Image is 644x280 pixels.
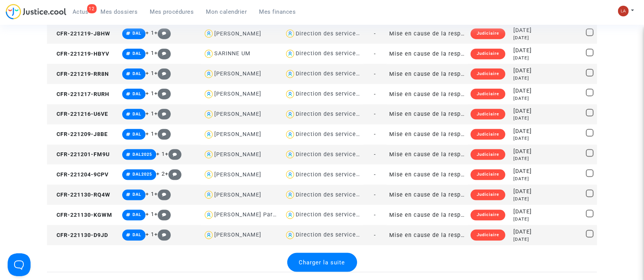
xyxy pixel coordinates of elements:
span: Actus [73,8,89,15]
a: Mes procédures [144,6,200,18]
div: [PERSON_NAME] [214,151,261,158]
span: + [154,131,171,137]
span: Mes dossiers [101,8,138,15]
span: CFR-221130-RQ4W [50,192,110,198]
div: [DATE] [513,67,544,75]
div: Judiciaire [471,170,505,180]
div: [DATE] [513,236,544,243]
div: Judiciaire [471,210,505,221]
div: Direction des services judiciaires du Ministère de la Justice - Bureau FIP4 [296,91,508,97]
td: Mise en cause de la responsabilité de l'Etat pour lenteur excessive de la Justice (sans requête) [387,64,468,84]
span: CFR-221204-9CPV [50,171,108,178]
span: CFR-221216-U6VE [50,111,108,117]
div: Direction des services judiciaires du Ministère de la Justice - Bureau FIP4 [296,131,508,138]
img: icon-user.svg [203,169,214,180]
img: icon-user.svg [285,210,296,221]
a: Mon calendrier [200,6,253,18]
div: [DATE] [513,107,544,115]
img: icon-user.svg [203,109,214,120]
img: icon-user.svg [285,169,296,180]
span: - [374,111,376,117]
span: + 1 [146,90,154,97]
span: DAL [133,71,141,76]
div: Direction des services judiciaires du Ministère de la Justice - Bureau FIP4 [296,30,508,37]
div: Direction des services judiciaires du Ministère de la Justice - Bureau FIP4 [296,111,508,117]
div: Direction des services judiciaires du Ministère de la Justice - Bureau FIP4 [296,151,508,158]
div: [DATE] [513,75,544,82]
span: DAL [133,192,141,197]
span: Mes procédures [150,8,194,15]
div: [DATE] [513,216,544,222]
span: DAL [133,212,141,217]
span: + 1 [146,50,154,56]
td: Mise en cause de la responsabilité de l'Etat pour lenteur excessive de la Justice (sans requête) [387,165,468,185]
span: + [154,30,171,36]
div: [DATE] [513,35,544,41]
a: Mes finances [253,6,302,18]
span: + 1 [146,30,154,36]
td: Mise en cause de la responsabilité de l'Etat pour lenteur excessive de la Justice (sans requête) [387,225,468,245]
div: [DATE] [513,87,544,95]
div: Judiciaire [471,129,505,140]
div: [DATE] [513,26,544,35]
div: Direction des services judiciaires du Ministère de la Justice - Bureau FIP4 [296,70,508,77]
div: Judiciaire [471,29,505,39]
span: + [165,151,181,157]
td: Mise en cause de la responsabilité de l'Etat pour lenteur excessive de la Justice (sans requête) [387,84,468,104]
div: [PERSON_NAME] [214,192,261,198]
div: Judiciaire [471,69,505,79]
img: icon-user.svg [285,69,296,80]
div: [DATE] [513,228,544,236]
span: - [374,171,376,178]
span: + [165,171,181,177]
div: Direction des services judiciaires du Ministère de la Justice - Bureau FIP4 [296,50,508,57]
img: 3f9b7d9779f7b0ffc2b90d026f0682a9 [618,6,629,16]
div: Direction des services judiciaires du Ministère de la Justice - Bureau FIP4 [296,211,508,218]
span: - [374,71,376,77]
img: icon-user.svg [285,28,296,39]
div: [PERSON_NAME] [214,171,261,178]
div: [DATE] [513,127,544,136]
td: Mise en cause de la responsabilité de l'Etat pour lenteur excessive de la Justice (sans requête) [387,185,468,205]
div: 12 [87,4,97,13]
span: - [374,232,376,238]
span: + 1 [146,191,154,197]
div: [DATE] [513,147,544,156]
span: + [154,191,171,197]
span: CFR-221130-KGWM [50,212,112,218]
td: Mise en cause de la responsabilité de l'Etat pour lenteur excessive de la Justice (sans requête) [387,145,468,165]
div: Judiciaire [471,89,505,99]
img: icon-user.svg [285,230,296,241]
img: icon-user.svg [203,210,214,221]
span: - [374,131,376,138]
div: [DATE] [513,187,544,196]
div: [PERSON_NAME] Parade [214,211,283,218]
span: DAL2025 [133,172,152,177]
a: Mes dossiers [95,6,144,18]
span: DAL [133,31,141,36]
span: - [374,91,376,98]
img: icon-user.svg [285,149,296,160]
span: CFR-221219-JBHW [50,30,110,37]
span: + 2 [156,171,165,177]
span: Mes finances [259,8,296,15]
td: Mise en cause de la responsabilité de l'Etat pour lenteur excessive de la Justice (sans requête) [387,104,468,125]
div: [DATE] [513,95,544,102]
div: [DATE] [513,196,544,202]
span: + [154,50,171,56]
span: + 1 [146,110,154,117]
span: - [374,51,376,57]
span: + 1 [146,211,154,218]
span: + [154,110,171,117]
img: icon-user.svg [285,189,296,200]
div: Direction des services judiciaires du Ministère de la Justice - Bureau FIP4 [296,192,508,198]
span: CFR-221201-FM9U [50,151,110,158]
img: icon-user.svg [285,109,296,120]
span: + 1 [146,70,154,77]
span: - [374,151,376,158]
img: icon-user.svg [203,48,214,59]
div: [DATE] [513,46,544,55]
div: Judiciaire [471,230,505,240]
span: - [374,192,376,198]
div: SARINNE UM [214,50,251,57]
